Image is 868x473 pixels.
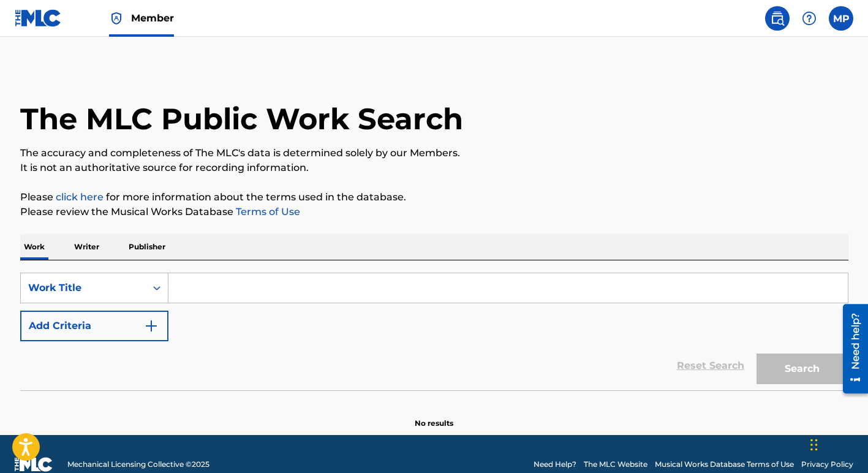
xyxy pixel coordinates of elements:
[125,234,169,260] p: Publisher
[20,161,848,175] p: It is not an authoritative source for recording information.
[20,146,848,161] p: The accuracy and completeness of The MLC's data is determined solely by our Members.
[15,457,53,472] img: logo
[834,299,868,398] iframe: Resource Center
[15,9,62,27] img: MLC Logo
[807,414,868,473] iframe: Chat Widget
[20,311,168,341] button: Add Criteria
[829,6,853,31] div: User Menu
[144,319,159,333] img: 9d2ae6d4665cec9f34b9.svg
[233,206,300,218] a: Terms of Use
[20,190,848,205] p: Please for more information about the terms used in the database.
[770,11,785,26] img: search
[28,281,138,295] div: Work Title
[20,273,848,390] form: Search Form
[415,403,453,429] p: No results
[20,100,463,137] h1: The MLC Public Work Search
[802,11,817,26] img: help
[801,459,853,470] a: Privacy Policy
[584,459,647,470] a: The MLC Website
[131,11,174,25] span: Member
[797,6,821,31] div: Help
[109,11,124,26] img: Top Rightsholder
[70,234,103,260] p: Writer
[655,459,794,470] a: Musical Works Database Terms of Use
[810,426,818,463] div: Drag
[67,459,209,470] span: Mechanical Licensing Collective © 2025
[20,234,48,260] p: Work
[765,6,790,31] a: Public Search
[20,205,848,219] p: Please review the Musical Works Database
[56,191,104,203] a: click here
[534,459,576,470] a: Need Help?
